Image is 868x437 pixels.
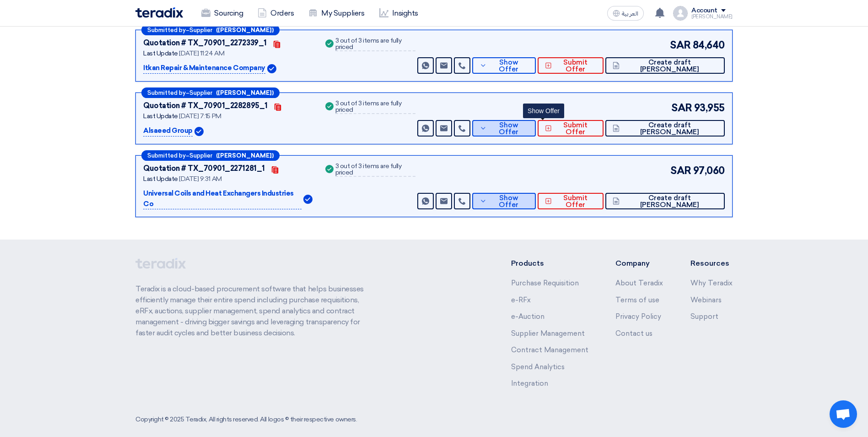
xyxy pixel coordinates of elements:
[671,100,692,115] span: SAR
[538,57,604,74] button: Submit Offer
[179,49,224,57] span: [DATE] 11:24 AM
[615,296,659,304] a: Terms of use
[511,312,545,321] a: e-Auction
[511,379,548,388] a: Integration
[489,195,529,208] span: Show Offer
[690,279,733,287] a: Why Teradix
[511,296,531,304] a: e-RFx
[694,100,725,115] span: 93,955
[335,100,415,114] div: 3 out of 3 items are fully priced
[554,195,596,208] span: Submit Offer
[141,87,280,98] div: –
[189,90,212,96] span: Supplier
[554,122,596,136] span: Submit Offer
[143,112,178,120] span: Last Update
[301,3,372,23] a: My Suppliers
[135,284,374,339] p: Teradix is a cloud-based procurement software that helps businesses efficiently manage their enti...
[615,258,663,269] li: Company
[605,120,725,137] button: Create draft [PERSON_NAME]
[690,296,722,304] a: Webinars
[179,112,221,120] span: [DATE] 7:15 PM
[511,346,588,354] a: Contract Management
[691,7,717,15] div: Account
[693,163,725,178] span: 97,060
[670,38,691,53] span: SAR
[194,127,204,136] img: Verified Account
[335,163,415,177] div: 3 out of 3 items are fully priced
[179,175,221,183] span: [DATE] 9:31 AM
[511,258,588,269] li: Products
[143,38,267,49] div: Quotation # TX_70901_2272339_1
[189,27,212,33] span: Supplier
[143,175,178,183] span: Last Update
[189,153,212,158] span: Supplier
[335,38,415,51] div: 3 out of 3 items are fully priced
[135,415,357,424] div: Copyright © 2025 Teradix, All rights reserved. All logos © their respective owners.
[143,126,193,137] p: Alsaeed Group
[216,27,274,33] b: ([PERSON_NAME])
[670,163,691,178] span: SAR
[147,90,186,96] span: Submitted by
[615,312,661,321] a: Privacy Policy
[691,14,733,19] div: [PERSON_NAME]
[141,25,280,35] div: –
[147,153,186,158] span: Submitted by
[194,3,250,23] a: Sourcing
[511,329,585,338] a: Supplier Management
[605,57,725,74] button: Create draft [PERSON_NAME]
[523,104,564,118] div: Show Offer
[143,100,268,111] div: Quotation # TX_70901_2282895_1
[472,120,536,137] button: Show Offer
[622,122,717,136] span: Create draft [PERSON_NAME]
[615,329,652,338] a: Contact us
[143,188,302,209] p: Universal Coils and Heat Exchangers Industries Co
[538,193,604,209] button: Submit Offer
[143,49,178,57] span: Last Update
[147,27,186,33] span: Submitted by
[216,90,274,96] b: ([PERSON_NAME])
[673,6,688,21] img: profile_test.png
[605,193,725,209] button: Create draft [PERSON_NAME]
[538,120,604,137] button: Submit Offer
[267,64,276,73] img: Verified Account
[135,7,183,18] img: Teradix logo
[511,279,579,287] a: Purchase Requisition
[303,195,313,204] img: Verified Account
[690,312,718,321] a: Support
[554,59,596,73] span: Submit Offer
[622,11,638,17] span: العربية
[141,150,280,161] div: –
[250,3,301,23] a: Orders
[143,63,265,74] p: Itkan Repair & Maintenance Company
[622,59,717,73] span: Create draft [PERSON_NAME]
[690,258,733,269] li: Resources
[511,363,565,371] a: Spend Analytics
[622,195,717,208] span: Create draft [PERSON_NAME]
[489,122,529,136] span: Show Offer
[693,38,725,53] span: 84,640
[472,193,536,209] button: Show Offer
[489,59,529,73] span: Show Offer
[472,57,536,74] button: Show Offer
[372,3,426,23] a: Insights
[143,163,265,174] div: Quotation # TX_70901_2271281_1
[216,153,274,158] b: ([PERSON_NAME])
[615,279,663,287] a: About Teradix
[830,400,857,428] a: Open chat
[607,6,644,21] button: العربية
